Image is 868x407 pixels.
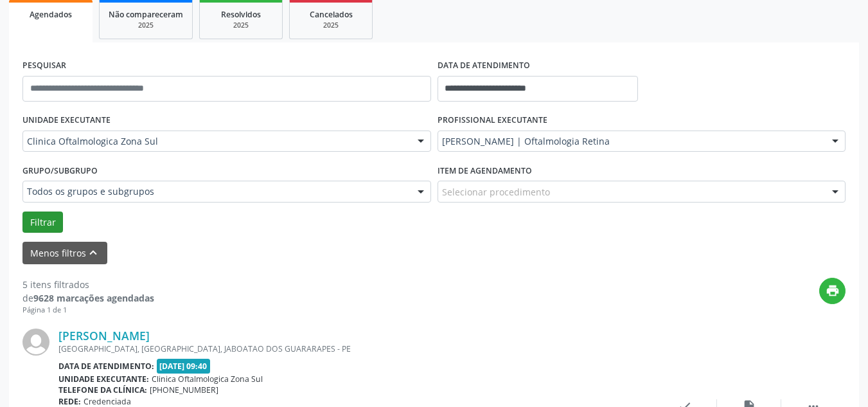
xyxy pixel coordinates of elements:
[22,56,66,76] label: PESQUISAR
[438,111,547,131] label: PROFISSIONAL EXECUTANTE
[86,246,100,260] i: keyboard_arrow_up
[22,291,154,305] div: de
[22,242,107,264] button: Menos filtroskeyboard_arrow_up
[442,135,820,148] span: [PERSON_NAME] | Oftalmologia Retina
[22,161,98,181] label: Grupo/Subgrupo
[826,284,840,298] i: print
[150,384,218,395] span: [PHONE_NUMBER]
[27,185,405,198] span: Todos os grupos e subgrupos
[209,21,273,30] div: 2025
[58,361,154,372] b: Data de atendimento:
[109,9,183,20] span: Não compareceram
[152,374,263,384] span: Clinica Oftalmologica Zona Sul
[310,9,353,20] span: Cancelados
[58,384,147,395] b: Telefone da clínica:
[58,374,149,384] b: Unidade executante:
[438,161,532,181] label: Item de agendamento
[22,111,111,131] label: UNIDADE EXECUTANTE
[22,278,154,291] div: 5 itens filtrados
[30,9,72,20] span: Agendados
[438,56,530,76] label: DATA DE ATENDIMENTO
[157,359,211,374] span: [DATE] 09:40
[819,278,846,304] button: print
[442,185,550,199] span: Selecionar procedimento
[58,329,150,343] a: [PERSON_NAME]
[109,21,183,30] div: 2025
[58,343,653,354] div: [GEOGRAPHIC_DATA], [GEOGRAPHIC_DATA], JABOATAO DOS GUARARAPES - PE
[33,292,154,304] strong: 9628 marcações agendadas
[221,9,261,20] span: Resolvidos
[22,329,49,356] img: img
[27,135,405,148] span: Clinica Oftalmologica Zona Sul
[22,305,154,316] div: Página 1 de 1
[58,396,81,407] b: Rede:
[299,21,363,30] div: 2025
[84,396,131,407] span: Credenciada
